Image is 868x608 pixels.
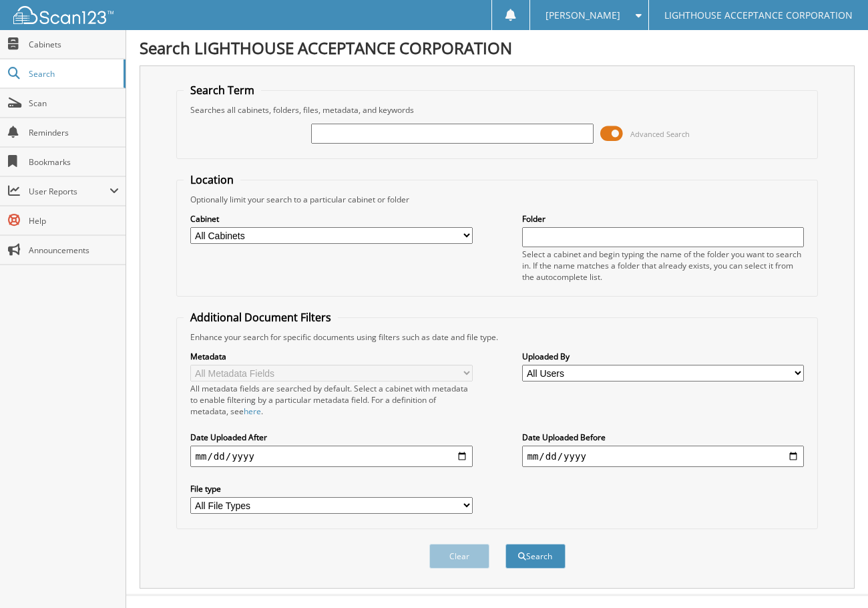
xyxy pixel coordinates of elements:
span: Announcements [29,245,119,256]
div: Select a cabinet and begin typing the name of the folder you want to search in. If the name match... [522,249,805,283]
span: Search [29,68,117,80]
button: Clear [429,544,489,569]
legend: Additional Document Filters [184,310,338,325]
a: here [244,406,261,417]
span: Reminders [29,127,119,138]
label: Metadata [190,351,473,362]
div: Optionally limit your search to a particular cabinet or folder [184,194,811,205]
label: Cabinet [190,213,473,224]
div: All metadata fields are searched by default. Select a cabinet with metadata to enable filtering b... [190,383,473,417]
span: Help [29,215,119,226]
legend: Location [184,172,240,187]
span: Advanced Search [630,129,690,139]
label: File type [190,483,473,494]
span: Bookmarks [29,156,119,168]
span: [PERSON_NAME] [546,11,620,19]
label: Date Uploaded Before [522,432,805,443]
span: LIGHTHOUSE ACCEPTANCE CORPORATION [664,11,853,19]
span: Scan [29,98,119,109]
label: Folder [522,213,805,224]
legend: Search Term [184,83,261,98]
input: start [190,446,473,467]
input: end [522,446,805,467]
span: User Reports [29,186,110,197]
img: scan123-logo-white.svg [13,6,114,24]
div: Enhance your search for specific documents using filters such as date and file type. [184,331,811,343]
button: Search [505,544,566,569]
h1: Search LIGHTHOUSE ACCEPTANCE CORPORATION [140,37,855,59]
span: Cabinets [29,39,119,50]
label: Date Uploaded After [190,432,473,443]
label: Uploaded By [522,351,805,362]
div: Searches all cabinets, folders, files, metadata, and keywords [184,104,811,116]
